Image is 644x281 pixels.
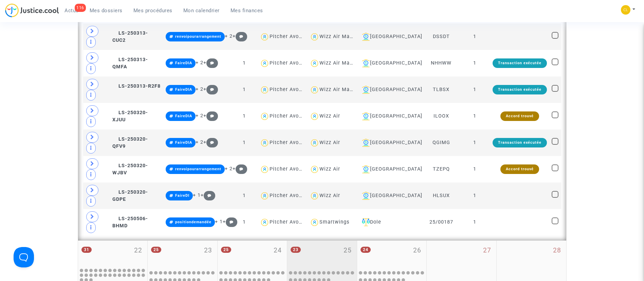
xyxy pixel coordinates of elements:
[203,86,218,92] span: +
[362,165,370,173] img: icon-banque.svg
[148,241,217,267] div: mardi septembre 23, 25 events, click to expand
[310,138,319,148] img: icon-user.svg
[175,220,211,224] span: positiondemandée
[621,5,630,15] img: 6fca9af68d76bfc0a5525c74dfee314f
[362,112,370,120] img: icon-banque.svg
[112,110,148,123] span: LS-250320-XJUU
[260,191,270,201] img: icon-user.svg
[459,209,490,235] td: 1
[423,182,460,209] td: HLSUX
[319,60,356,66] div: Wizz Air Malta
[203,60,218,66] span: +
[291,247,301,253] span: 23
[218,241,287,267] div: mercredi septembre 24, 25 events, click to expand
[319,193,340,198] div: Wizz Air
[319,87,356,92] div: Wizz Air Malta
[310,85,319,95] img: icon-user.svg
[493,58,547,68] div: Transaction exécutée
[319,34,356,39] div: Wizz Air Malta
[233,33,247,39] span: +
[359,218,421,226] div: Dole
[423,76,460,103] td: TLBSX
[151,247,161,253] span: 25
[344,246,352,256] span: 25
[260,217,270,227] img: icon-user.svg
[423,129,460,156] td: QGIMG
[270,34,307,39] div: Pitcher Avocat
[112,136,148,150] span: LS-250320-QFV9
[310,111,319,121] img: icon-user.svg
[459,103,490,129] td: 1
[483,246,491,256] span: 27
[231,129,257,156] td: 1
[112,83,161,89] span: LS-250313-R2F8
[310,217,319,227] img: icon-user.svg
[270,193,307,198] div: Pitcher Avocat
[231,23,257,50] td: 1
[459,129,490,156] td: 1
[231,50,257,76] td: 1
[59,5,84,16] a: 116Actus
[500,164,539,174] div: Accord trouvé
[359,139,421,147] div: [GEOGRAPHIC_DATA]
[270,140,307,145] div: Pitcher Avocat
[112,57,148,70] span: LS-250313-QMFA
[270,166,307,172] div: Pitcher Avocat
[112,216,148,229] span: LS-250506-BHMD
[459,76,490,103] td: 1
[112,30,148,43] span: LS-250313-CUC2
[362,192,370,200] img: icon-banque.svg
[359,86,421,94] div: [GEOGRAPHIC_DATA]
[423,156,460,182] td: TZEPQ
[413,246,421,256] span: 26
[359,112,421,120] div: [GEOGRAPHIC_DATA]
[65,7,79,14] span: Actus
[493,85,547,94] div: Transaction exécutée
[270,60,307,66] div: Pitcher Avocat
[112,189,148,203] span: LS-250320-GDPE
[359,165,421,173] div: [GEOGRAPHIC_DATA]
[175,61,192,65] span: FaireDIA
[203,139,218,145] span: +
[175,193,189,198] span: FaireDI
[260,32,270,42] img: icon-user.svg
[128,5,178,16] a: Mes procédures
[196,113,203,119] span: + 2
[84,5,128,16] a: Mes dossiers
[423,50,460,76] td: NHHWW
[231,7,263,14] span: Mes finances
[175,34,221,39] span: renvoipourarrangement
[196,139,203,145] span: + 2
[225,5,269,16] a: Mes finances
[274,246,282,256] span: 24
[362,139,370,147] img: icon-banque.svg
[459,182,490,209] td: 1
[196,86,203,92] span: + 2
[231,156,257,182] td: 1
[260,58,270,68] img: icon-user.svg
[553,246,561,256] span: 28
[362,33,370,41] img: icon-banque.svg
[359,59,421,67] div: [GEOGRAPHIC_DATA]
[319,140,340,145] div: Wizz Air
[319,219,349,225] div: Smartwings
[359,192,421,200] div: [GEOGRAPHIC_DATA]
[423,103,460,129] td: ILOOX
[459,50,490,76] td: 1
[319,113,340,119] div: Wizz Air
[310,32,319,42] img: icon-user.svg
[90,7,123,14] span: Mes dossiers
[14,247,34,267] iframe: Help Scout Beacon - Open
[225,33,233,39] span: + 2
[362,86,370,94] img: icon-banque.svg
[310,58,319,68] img: icon-user.svg
[193,192,201,198] span: + 1
[260,164,270,174] img: icon-user.svg
[175,87,192,92] span: FaireDIA
[178,5,225,16] a: Mon calendrier
[78,241,148,267] div: lundi septembre 22, 31 events, click to expand
[75,4,86,12] div: 116
[423,209,460,235] td: 25/00187
[260,111,270,121] img: icon-user.svg
[221,247,231,253] span: 25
